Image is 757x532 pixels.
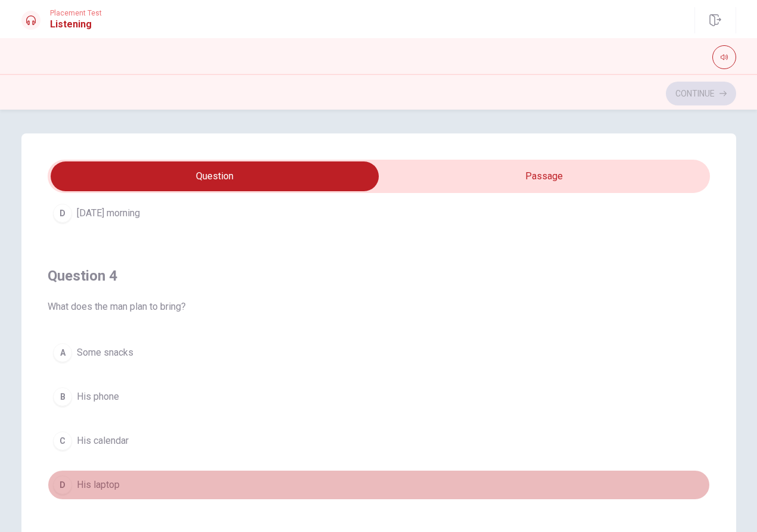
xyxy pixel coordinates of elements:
[53,343,72,362] div: A
[77,346,133,360] span: Some snacks
[53,431,72,450] div: C
[77,434,129,448] span: His calendar
[53,475,72,494] div: D
[50,17,102,32] h1: Listening
[77,478,120,492] span: His laptop
[50,9,102,17] span: Placement Test
[48,470,710,500] button: DHis laptop
[53,387,72,406] div: B
[77,206,140,220] span: [DATE] morning
[48,382,710,412] button: BHis phone
[48,426,710,456] button: CHis calendar
[53,204,72,223] div: D
[48,198,710,228] button: D[DATE] morning
[48,300,710,314] span: What does the man plan to bring?
[48,338,710,368] button: ASome snacks
[77,390,119,404] span: His phone
[48,266,710,285] h4: Question 4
